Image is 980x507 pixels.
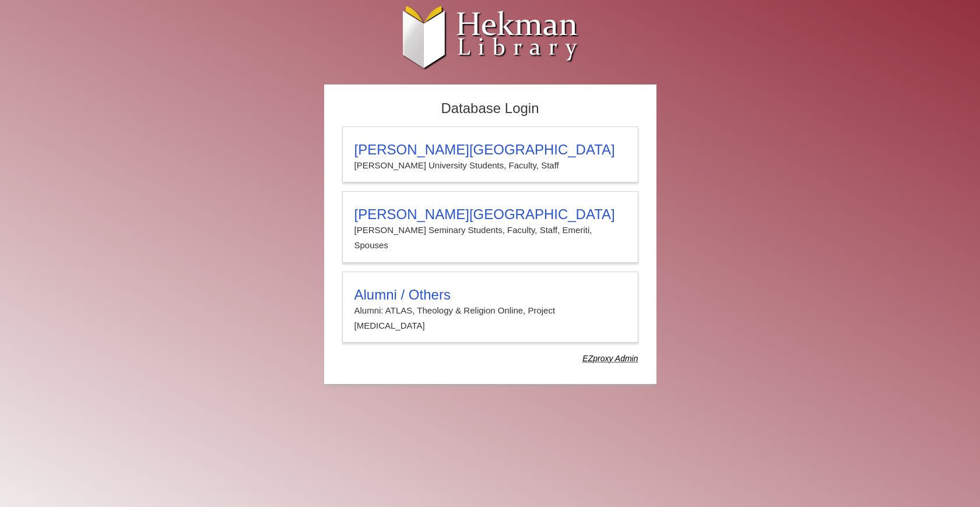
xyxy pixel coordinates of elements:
[342,126,638,182] a: [PERSON_NAME][GEOGRAPHIC_DATA][PERSON_NAME] University Students, Faculty, Staff
[354,158,626,173] p: [PERSON_NAME] University Students, Faculty, Staff
[354,223,626,254] p: [PERSON_NAME] Seminary Students, Faculty, Staff, Emeriti, Spouses
[354,287,626,303] h3: Alumni / Others
[354,142,626,158] h3: [PERSON_NAME][GEOGRAPHIC_DATA]
[354,206,626,223] h3: [PERSON_NAME][GEOGRAPHIC_DATA]
[354,287,626,334] summary: Alumni / OthersAlumni: ATLAS, Theology & Religion Online, Project [MEDICAL_DATA]
[582,354,638,363] dfn: Use Alumni login
[336,97,644,121] h2: Database Login
[342,191,638,263] a: [PERSON_NAME][GEOGRAPHIC_DATA][PERSON_NAME] Seminary Students, Faculty, Staff, Emeriti, Spouses
[354,303,626,334] p: Alumni: ATLAS, Theology & Religion Online, Project [MEDICAL_DATA]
